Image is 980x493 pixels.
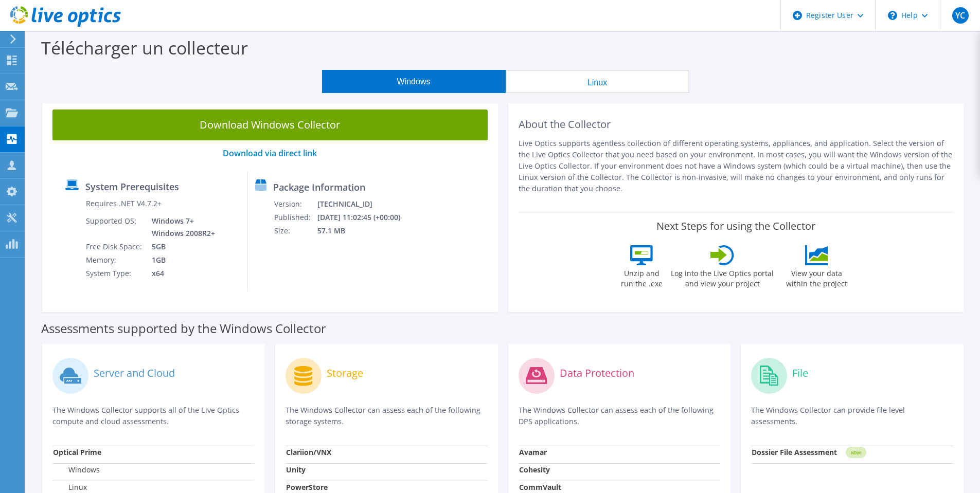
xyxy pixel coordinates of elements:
[286,465,306,474] strong: Unity
[85,214,144,240] td: Supported OS:
[851,450,861,455] tspan: NEW!
[144,253,217,267] td: 1GB
[888,11,897,20] svg: \n
[286,405,488,427] p: The Windows Collector can assess each of the following storage systems.
[519,118,954,131] h2: About the Collector
[670,265,774,289] label: Log into the Live Optics portal and view your project
[274,197,317,211] td: Version:
[85,181,179,192] label: System Prerequisites
[618,265,665,289] label: Unzip and run the .exe
[144,267,217,280] td: x64
[286,447,331,457] strong: Clariion/VNX
[506,70,689,93] button: Linux
[779,265,853,289] label: View your data within the project
[53,447,101,457] strong: Optical Prime
[317,224,414,238] td: 57.1 MB
[327,368,363,378] label: Storage
[751,405,953,427] p: The Windows Collector can provide file level assessments.
[952,7,969,24] span: YC
[52,405,255,427] p: The Windows Collector supports all of the Live Optics compute and cloud assessments.
[53,482,87,492] label: Linux
[286,482,328,492] strong: PowerStore
[317,197,414,211] td: [TECHNICAL_ID]
[144,214,217,240] td: Windows 7+ Windows 2008R2+
[85,253,144,267] td: Memory:
[85,267,144,280] td: System Type:
[86,198,162,209] label: Requires .NET V4.7.2+
[519,138,954,194] p: Live Optics supports agentless collection of different operating systems, appliances, and applica...
[52,109,488,140] a: Download Windows Collector
[752,447,837,457] strong: Dossier File Assessment
[792,368,808,378] label: File
[53,465,100,475] label: Windows
[274,211,317,224] td: Published:
[85,240,144,253] td: Free Disk Space:
[273,182,365,192] label: Package Information
[317,211,414,224] td: [DATE] 11:02:45 (+00:00)
[223,148,317,159] a: Download via direct link
[322,70,506,93] button: Windows
[519,482,561,492] strong: CommVault
[41,36,248,60] label: Télécharger un collecteur
[519,465,550,474] strong: Cohesity
[41,323,326,334] label: Assessments supported by the Windows Collector
[560,368,634,378] label: Data Protection
[94,368,175,378] label: Server and Cloud
[144,240,217,253] td: 5GB
[274,224,317,238] td: Size:
[656,220,815,232] label: Next Steps for using the Collector
[519,447,547,457] strong: Avamar
[519,405,721,427] p: The Windows Collector can assess each of the following DPS applications.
